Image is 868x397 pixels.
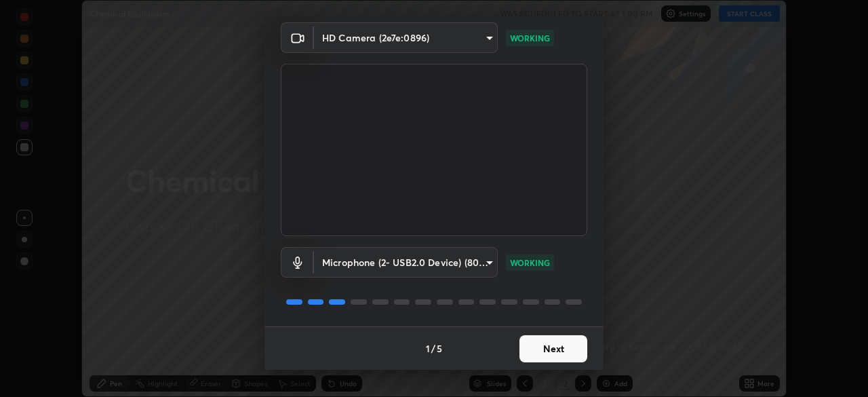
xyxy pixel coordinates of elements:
p: WORKING [510,257,550,269]
h4: 5 [437,341,442,356]
button: Next [519,335,587,362]
div: HD Camera (2e7e:0896) [314,22,498,53]
h4: / [431,341,435,356]
p: WORKING [510,32,550,44]
div: HD Camera (2e7e:0896) [314,247,498,278]
h4: 1 [426,341,430,356]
